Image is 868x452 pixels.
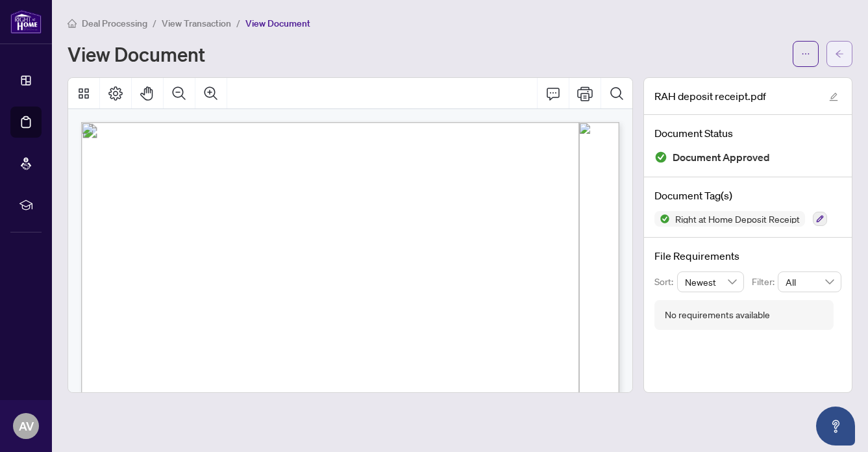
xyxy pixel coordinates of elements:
[835,49,844,58] span: arrow-left
[654,248,841,264] h4: File Requirements
[654,275,677,289] p: Sort:
[153,16,156,31] li: /
[654,211,670,227] img: Status Icon
[82,18,147,29] span: Deal Processing
[654,151,667,164] img: Document Status
[801,49,810,58] span: ellipsis
[685,272,737,292] span: Newest
[68,19,77,28] span: home
[654,88,766,104] span: RAH deposit receipt.pdf
[673,149,770,166] span: Document Approved
[19,417,34,435] span: AV
[752,275,778,289] p: Filter:
[654,125,841,141] h4: Document Status
[245,18,310,29] span: View Document
[670,214,805,223] span: Right at Home Deposit Receipt
[786,272,834,292] span: All
[654,188,841,203] h4: Document Tag(s)
[665,308,770,322] div: No requirements available
[162,18,231,29] span: View Transaction
[829,92,838,101] span: edit
[10,10,42,34] img: logo
[68,44,205,64] h1: View Document
[816,407,855,446] button: Open asap
[236,16,240,31] li: /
